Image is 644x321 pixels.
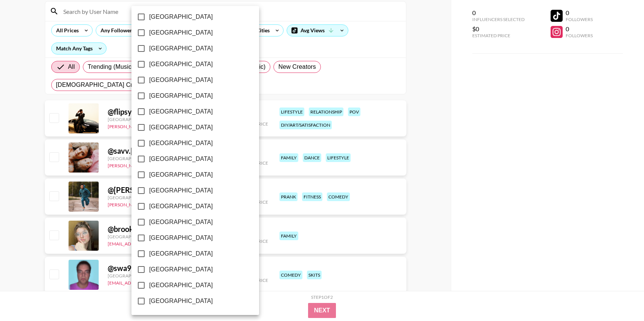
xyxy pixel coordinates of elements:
[149,28,213,37] span: [GEOGRAPHIC_DATA]
[149,91,213,100] span: [GEOGRAPHIC_DATA]
[149,170,213,179] span: [GEOGRAPHIC_DATA]
[149,265,213,274] span: [GEOGRAPHIC_DATA]
[149,218,213,227] span: [GEOGRAPHIC_DATA]
[149,44,213,53] span: [GEOGRAPHIC_DATA]
[606,283,635,312] iframe: Drift Widget Chat Controller
[149,297,213,306] span: [GEOGRAPHIC_DATA]
[149,139,213,148] span: [GEOGRAPHIC_DATA]
[149,107,213,116] span: [GEOGRAPHIC_DATA]
[149,60,213,69] span: [GEOGRAPHIC_DATA]
[149,76,213,85] span: [GEOGRAPHIC_DATA]
[149,281,213,290] span: [GEOGRAPHIC_DATA]
[149,12,213,21] span: [GEOGRAPHIC_DATA]
[149,233,213,242] span: [GEOGRAPHIC_DATA]
[149,123,213,132] span: [GEOGRAPHIC_DATA]
[149,249,213,258] span: [GEOGRAPHIC_DATA]
[149,154,213,164] span: [GEOGRAPHIC_DATA]
[149,186,213,195] span: [GEOGRAPHIC_DATA]
[149,202,213,211] span: [GEOGRAPHIC_DATA]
